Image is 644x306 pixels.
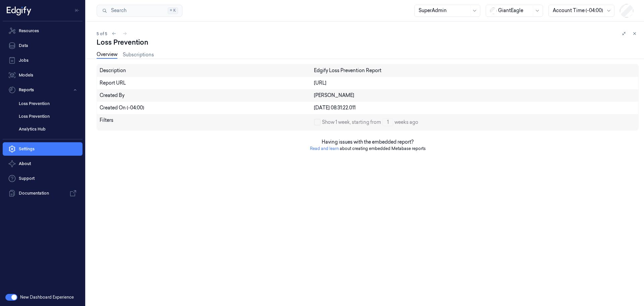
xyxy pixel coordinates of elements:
[3,142,83,156] a: Settings
[314,92,636,99] div: [PERSON_NAME]
[310,146,339,151] a: Read and learn
[72,5,83,16] button: Toggle Navigation
[322,119,381,126] span: Show 1 week, starting from
[3,39,83,52] a: Data
[314,104,636,111] div: [DATE] 08:31:22.011
[13,98,83,109] a: Loss Prevention
[394,119,418,126] span: weeks ago
[383,119,393,126] div: 1
[100,104,314,111] div: Created On (-04:00)
[97,31,107,37] span: 5 of 5
[13,123,83,135] a: Analytics Hub
[3,54,83,67] a: Jobs
[100,67,314,74] div: Description
[3,83,83,97] button: Reports
[100,80,314,87] div: Report URL
[97,38,148,47] div: Loss Prevention
[3,187,83,200] a: Documentation
[314,80,636,87] div: [URL]
[3,24,83,38] a: Resources
[97,5,182,17] button: Search⌘K
[97,51,117,59] a: Overview
[108,7,126,14] span: Search
[3,172,83,185] a: Support
[310,146,426,152] p: about creating embedded Metabase reports
[100,92,314,99] div: Created By
[322,139,414,146] p: Having issues with the embedded report?
[123,51,154,58] a: Subscriptions
[100,117,314,127] div: Filters
[3,68,83,82] a: Models
[314,67,636,74] div: Edgify Loss Prevention Report
[3,157,83,170] button: About
[13,111,83,122] a: Loss Prevention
